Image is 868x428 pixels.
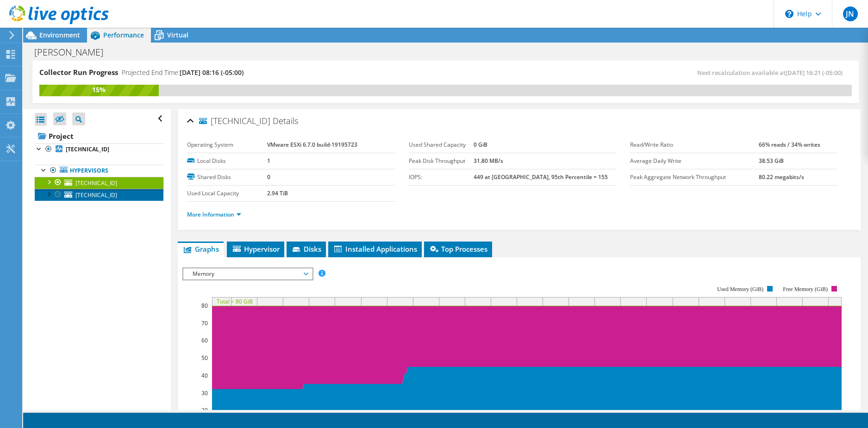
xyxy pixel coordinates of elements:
[201,406,208,414] text: 20
[759,141,820,149] b: 66% reads / 34% writes
[35,165,163,177] a: Hypervisors
[75,191,117,199] span: [TECHNICAL_ID]
[474,173,608,181] b: 449 at [GEOGRAPHIC_DATA], 95th Percentile = 155
[267,189,288,197] b: 2.94 TiB
[182,244,219,254] span: Graphs
[103,31,144,39] span: Performance
[273,115,298,126] span: Details
[333,244,417,254] span: Installed Applications
[267,173,270,181] b: 0
[167,31,188,39] span: Virtual
[201,302,208,310] text: 80
[187,173,267,182] label: Shared Disks
[474,157,503,165] b: 31.80 MB/s
[187,140,267,149] label: Operating System
[717,286,763,292] text: Used Memory (GiB)
[201,389,208,397] text: 30
[39,85,159,95] div: 15%
[474,141,487,149] b: 0 GiB
[630,140,759,149] label: Read/Write Ratio
[429,244,487,254] span: Top Processes
[291,244,321,254] span: Disks
[199,117,270,126] span: [TECHNICAL_ID]
[409,173,474,182] label: IOPS:
[409,156,474,166] label: Peak Disk Throughput
[201,319,208,327] text: 70
[75,179,117,187] span: [TECHNICAL_ID]
[843,6,858,21] span: JN
[39,31,80,39] span: Environment
[217,298,253,305] text: Total = 80 GiB
[30,47,118,57] h1: [PERSON_NAME]
[187,189,267,198] label: Used Local Capacity
[188,268,307,279] span: Memory
[785,10,793,18] svg: \n
[201,354,208,362] text: 50
[630,156,759,166] label: Average Daily Write
[231,244,280,254] span: Hypervisor
[201,372,208,379] text: 40
[630,173,759,182] label: Peak Aggregate Network Throughput
[35,189,163,201] a: [TECHNICAL_ID]
[783,286,828,292] text: Free Memory (GiB)
[35,129,163,143] a: Project
[697,68,847,77] span: Next recalculation available at
[35,143,163,155] a: [TECHNICAL_ID]
[759,173,804,181] b: 80.22 megabits/s
[66,145,109,153] b: [TECHNICAL_ID]
[187,211,241,218] a: More Information
[187,156,267,166] label: Local Disks
[409,140,474,149] label: Used Shared Capacity
[759,157,784,165] b: 38.53 GiB
[122,68,244,78] h4: Projected End Time:
[267,141,357,149] b: VMware ESXi 6.7.0 build-19195723
[201,336,208,344] text: 60
[267,157,270,165] b: 1
[786,68,843,77] span: [DATE] 16:21 (-05:00)
[180,68,244,77] span: [DATE] 08:16 (-05:00)
[35,177,163,189] a: [TECHNICAL_ID]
